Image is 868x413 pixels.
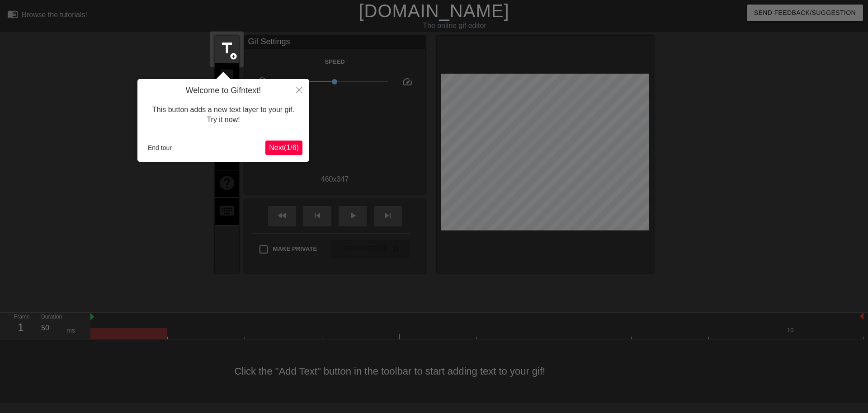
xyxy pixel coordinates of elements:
h4: Welcome to Gifntext! [144,86,302,96]
div: This button adds a new text layer to your gif. Try it now! [144,96,302,134]
button: Next [265,141,302,155]
span: Next ( 1 / 6 ) [269,144,299,151]
button: Close [289,79,309,100]
button: End tour [144,141,175,155]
